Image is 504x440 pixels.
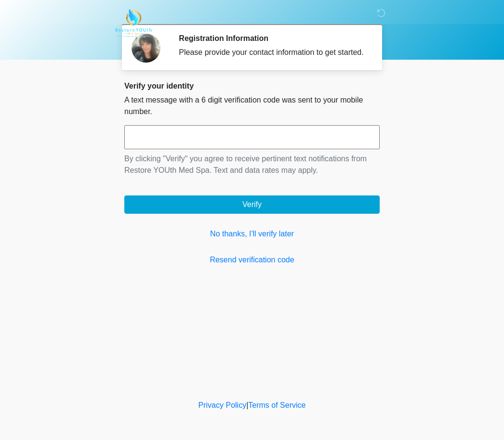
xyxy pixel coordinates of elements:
[124,254,380,266] a: Resend verification code
[124,94,380,117] p: A text message with a 6 digit verification code was sent to your mobile number.
[246,401,248,409] a: |
[199,401,247,409] a: Privacy Policy
[124,81,380,91] h2: Verify your identity
[124,195,380,214] button: Verify
[248,401,305,409] a: Terms of Service
[124,228,380,240] a: No thanks, I'll verify later
[179,47,365,58] div: Please provide your contact information to get started.
[124,153,380,176] p: By clicking "Verify" you agree to receive pertinent text notifications from Restore YOUth Med Spa...
[132,34,160,63] img: Agent Avatar
[115,7,152,39] img: Restore YOUth Med Spa Logo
